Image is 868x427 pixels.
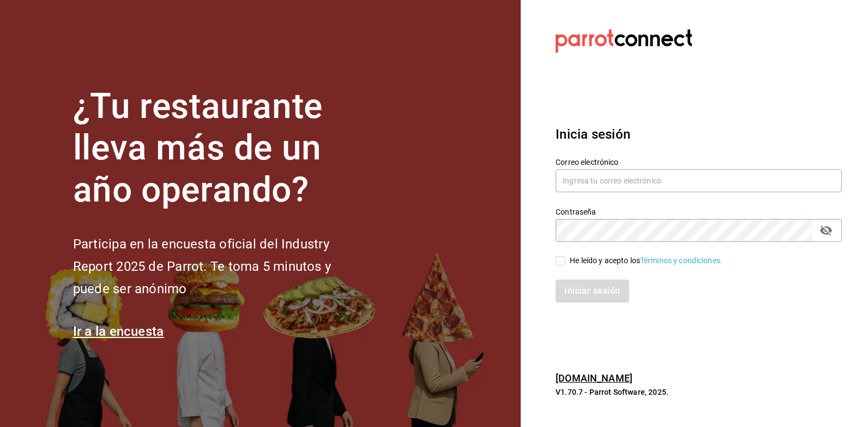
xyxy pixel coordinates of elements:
h2: Participa en la encuesta oficial del Industry Report 2025 de Parrot. Te toma 5 minutos y puede se... [73,233,367,300]
h1: ¿Tu restaurante lleva más de un año operando? [73,86,367,211]
a: Términos y condiciones. [640,256,722,265]
h3: Inicia sesión [556,124,842,144]
label: Correo electrónico [556,158,842,165]
a: [DOMAIN_NAME] [556,372,632,384]
div: He leído y acepto los [570,255,722,266]
a: Ir a la encuesta [73,324,164,339]
button: passwordField [817,221,835,240]
input: Ingresa tu correo electrónico [556,169,842,192]
p: V1.70.7 - Parrot Software, 2025. [556,387,842,398]
label: Contraseña [556,207,842,215]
